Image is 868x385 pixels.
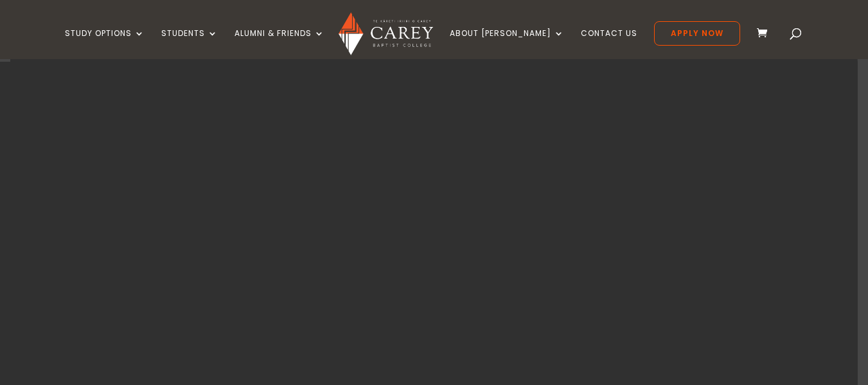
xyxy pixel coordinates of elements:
[581,29,637,59] a: Contact Us
[450,29,564,59] a: About [PERSON_NAME]
[235,29,324,59] a: Alumni & Friends
[65,29,145,59] a: Study Options
[654,21,740,46] a: Apply Now
[161,29,218,59] a: Students
[339,12,433,55] img: Carey Baptist College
